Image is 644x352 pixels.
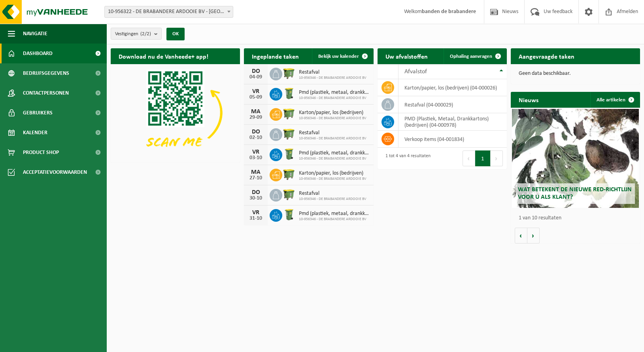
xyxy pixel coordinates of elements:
td: PMD (Plastiek, Metaal, Drankkartons) (bedrijven) (04-000978) [398,113,507,131]
div: 30-10 [248,196,264,201]
span: 10-956346 - DE BRABANDERE ARDOOIE BV [299,116,366,121]
a: Alle artikelen [590,92,639,108]
img: WB-0240-HPE-GN-50 [282,147,296,161]
span: Pmd (plastiek, metaal, drankkartons) (bedrijven) [299,89,369,96]
div: MA [248,169,264,175]
span: Karton/papier, los (bedrijven) [299,110,366,116]
span: 10-956346 - DE BRABANDERE ARDOOIE BV [299,217,369,222]
img: Download de VHEPlus App [111,64,240,161]
span: Dashboard [23,44,53,63]
h2: Aangevraagde taken [511,48,582,64]
img: WB-0240-HPE-GN-50 [282,208,296,221]
div: 02-10 [248,135,264,141]
div: 29-09 [248,115,264,120]
span: Kalender [23,123,47,143]
span: 10-956346 - DE BRABANDERE ARDOOIE BV [299,156,369,161]
span: Gebruikers [23,103,53,123]
span: Navigatie [23,24,47,44]
a: Bekijk uw kalender [312,48,373,64]
div: DO [248,189,264,196]
span: Pmd (plastiek, metaal, drankkartons) (bedrijven) [299,150,369,156]
span: Karton/papier, los (bedrijven) [299,170,366,177]
button: Vestigingen(2/2) [111,28,162,40]
div: 27-10 [248,175,264,181]
td: karton/papier, los (bedrijven) (04-000026) [398,79,507,96]
span: Restafval [299,190,366,197]
h2: Uw afvalstoffen [378,48,436,64]
span: 10-956322 - DE BRABANDERE ARDOOIE BV - ARDOOIE [104,6,233,18]
div: 05-09 [248,95,264,100]
span: Afvalstof [404,68,427,75]
img: WB-1100-HPE-GN-50 [282,107,296,120]
button: OK [166,28,185,40]
td: verkoop items (04-001834) [398,131,507,148]
h2: Nieuws [511,92,546,107]
span: 10-956322 - DE BRABANDERE ARDOOIE BV - ARDOOIE [105,6,233,17]
span: Bedrijfsgegevens [23,63,69,83]
span: Ophaling aanvragen [450,54,492,59]
span: Contactpersonen [23,83,69,103]
span: 10-956346 - DE BRABANDERE ARDOOIE BV [299,96,369,101]
div: 31-10 [248,216,264,221]
span: 10-956346 - DE BRABANDERE ARDOOIE BV [299,197,366,202]
div: DO [248,68,264,74]
div: VR [248,209,264,216]
button: Vorige [515,228,527,244]
p: 1 van 10 resultaten [519,215,636,221]
button: Previous [463,150,475,166]
div: DO [248,129,264,135]
div: MA [248,108,264,115]
img: WB-1100-HPE-GN-50 [282,167,296,181]
div: 03-10 [248,155,264,161]
span: Product Shop [23,143,59,162]
button: Volgende [527,228,540,244]
img: WB-1100-HPE-GN-50 [282,127,296,141]
span: Restafval [299,69,366,76]
span: Pmd (plastiek, metaal, drankkartons) (bedrijven) [299,211,369,217]
img: WB-1100-HPE-GN-50 [282,67,296,80]
button: 1 [475,150,491,166]
a: Wat betekent de nieuwe RED-richtlijn voor u als klant? [512,109,639,208]
div: VR [248,149,264,155]
td: restafval (04-000029) [398,96,507,113]
h2: Ingeplande taken [244,48,307,64]
img: WB-1100-HPE-GN-50 [282,188,296,201]
div: 1 tot 4 van 4 resultaten [381,150,431,167]
p: Geen data beschikbaar. [519,71,632,76]
button: Next [491,150,503,166]
span: 10-956346 - DE BRABANDERE ARDOOIE BV [299,76,366,80]
span: 10-956346 - DE BRABANDERE ARDOOIE BV [299,177,366,181]
img: WB-0240-HPE-GN-50 [282,87,296,100]
span: Vestigingen [115,28,151,40]
span: Bekijk uw kalender [318,54,359,59]
span: Acceptatievoorwaarden [23,162,87,182]
a: Ophaling aanvragen [444,48,506,64]
div: 04-09 [248,74,264,80]
h2: Download nu de Vanheede+ app! [111,48,216,64]
span: 10-956346 - DE BRABANDERE ARDOOIE BV [299,136,366,141]
count: (2/2) [140,31,151,36]
strong: banden de brabandere [422,9,476,15]
div: VR [248,88,264,95]
span: Wat betekent de nieuwe RED-richtlijn voor u als klant? [518,186,632,200]
span: Restafval [299,130,366,136]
